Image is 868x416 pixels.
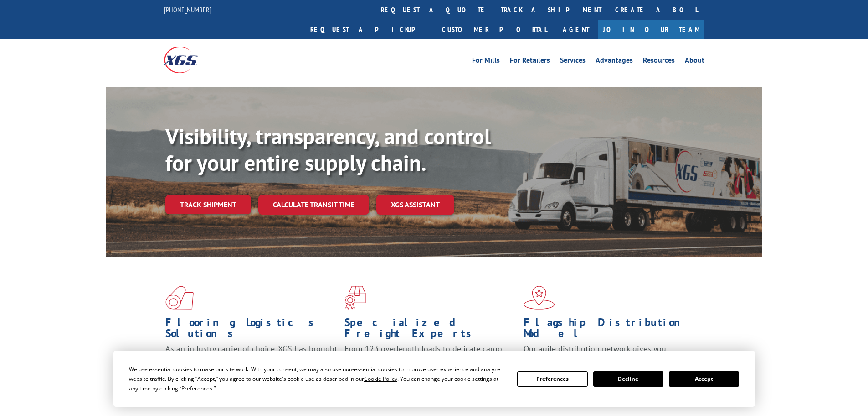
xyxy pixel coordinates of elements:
[598,20,704,39] a: Join Our Team
[643,57,675,67] a: Resources
[113,351,755,407] div: Cookie Consent Prompt
[344,286,366,310] img: xgs-icon-focused-on-flooring-red
[685,57,704,67] a: About
[344,343,517,384] p: From 123 overlength loads to delicate cargo, our experienced staff knows the best way to move you...
[258,195,369,215] a: Calculate transit time
[524,343,691,365] span: Our agile distribution network gives you nationwide inventory management on demand.
[376,195,454,215] a: XGS ASSISTANT
[181,384,212,392] span: Preferences
[364,375,397,383] span: Cookie Policy
[517,371,587,387] button: Preferences
[669,371,739,387] button: Accept
[472,57,500,67] a: For Mills
[165,122,491,177] b: Visibility, transparency, and control for your entire supply chain.
[165,195,251,214] a: Track shipment
[164,5,211,14] a: [PHONE_NUMBER]
[165,317,338,343] h1: Flooring Logistics Solutions
[524,317,696,343] h1: Flagship Distribution Model
[435,20,554,39] a: Customer Portal
[344,317,517,343] h1: Specialized Freight Experts
[510,57,550,67] a: For Retailers
[129,364,506,393] div: We use essential cookies to make our site work. With your consent, we may also use non-essential ...
[554,20,598,39] a: Agent
[524,286,555,310] img: xgs-icon-flagship-distribution-model-red
[560,57,586,67] a: Services
[303,20,435,39] a: Request a pickup
[165,286,194,310] img: xgs-icon-total-supply-chain-intelligence-red
[596,57,633,67] a: Advantages
[165,343,337,376] span: As an industry carrier of choice, XGS has brought innovation and dedication to flooring logistics...
[593,371,663,387] button: Decline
